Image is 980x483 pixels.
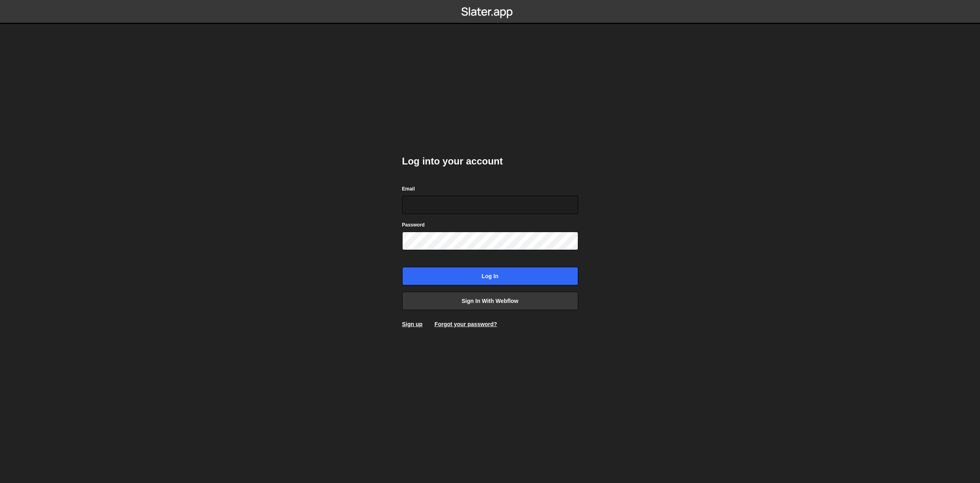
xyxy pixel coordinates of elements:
[402,292,578,310] a: Sign in with Webflow
[402,267,578,285] input: Log in
[402,155,578,168] h2: Log into your account
[402,321,423,327] a: Sign up
[435,321,497,327] a: Forgot your password?
[402,185,415,193] label: Email
[402,221,425,229] label: Password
